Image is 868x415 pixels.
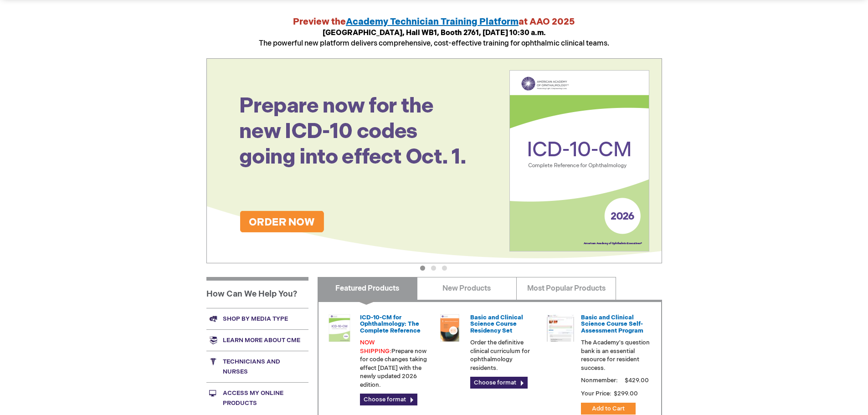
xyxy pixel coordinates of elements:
strong: Preview the at AAO 2025 [293,16,575,27]
strong: Your Price: [581,390,611,397]
span: $429.00 [623,377,650,384]
a: Access My Online Products [206,382,308,414]
img: bcscself_20.jpg [547,314,574,342]
p: Prepare now for code changes taking effect [DATE] with the newly updated 2026 edition. [360,338,429,389]
a: New Products [417,277,517,300]
a: Technicians and nurses [206,351,308,382]
strong: Nonmember: [581,375,618,386]
a: Featured Products [318,277,417,300]
img: 0120008u_42.png [326,314,353,342]
a: Most Popular Products [516,277,616,300]
span: The powerful new platform delivers comprehensive, cost-effective training for ophthalmic clinical... [259,29,609,48]
strong: [GEOGRAPHIC_DATA], Hall WB1, Booth 2761, [DATE] 10:30 a.m. [323,29,546,37]
p: The Academy's question bank is an essential resource for resident success. [581,338,650,372]
button: 1 of 3 [420,266,425,271]
span: Add to Cart [592,405,625,412]
a: Learn more about CME [206,329,308,351]
a: Choose format [470,377,528,389]
img: 02850963u_47.png [436,314,463,342]
span: $299.00 [613,390,639,397]
a: Choose format [360,394,417,405]
button: 3 of 3 [442,266,447,271]
a: Basic and Clinical Science Course Residency Set [470,314,523,334]
button: Add to Cart [581,403,636,415]
font: NOW SHIPPING: [360,339,391,355]
h1: How Can We Help You? [206,277,308,308]
a: Shop by media type [206,308,308,329]
a: ICD-10-CM for Ophthalmology: The Complete Reference [360,314,421,334]
p: Order the definitive clinical curriculum for ophthalmology residents. [470,338,539,372]
button: 2 of 3 [431,266,436,271]
a: Academy Technician Training Platform [346,16,519,27]
a: Basic and Clinical Science Course Self-Assessment Program [581,314,643,334]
